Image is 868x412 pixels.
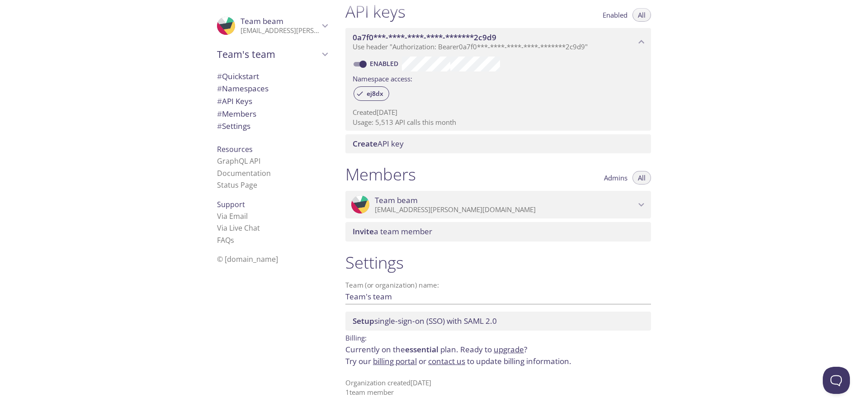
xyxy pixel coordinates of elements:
[217,168,271,178] a: Documentation
[217,48,319,61] span: Team's team
[217,180,257,190] a: Status Page
[345,164,416,185] h1: Members
[241,26,319,35] p: [EMAIL_ADDRESS][PERSON_NAME][DOMAIN_NAME]
[217,121,222,131] span: #
[217,121,250,131] span: Settings
[368,59,402,68] a: Enabled
[345,378,651,398] p: Organization created [DATE] 1 team member
[210,11,335,41] div: Team beam
[632,8,651,22] button: All
[345,344,651,367] p: Currently on the plan.
[632,171,651,185] button: All
[217,109,256,119] span: Members
[353,226,374,237] span: Invite
[361,90,389,98] span: ej8dx
[353,138,404,149] span: API key
[353,71,412,85] label: Namespace access:
[217,83,222,94] span: #
[231,235,234,245] span: s
[373,356,417,366] a: billing portal
[217,223,260,233] a: Via Live Chat
[217,71,222,81] span: #
[217,211,248,221] a: Via Email
[597,8,633,22] button: Enabled
[345,134,651,153] div: Create API Key
[494,344,524,355] a: upgrade
[354,86,389,101] div: ej8dx
[405,344,439,355] span: essential
[345,1,406,22] h1: API keys
[217,156,260,166] a: GraphQL API
[345,312,651,331] div: Setup SSO
[217,96,252,106] span: API Keys
[599,171,633,185] button: Admins
[353,316,497,326] span: single-sign-on (SSO) with SAML 2.0
[345,191,651,219] div: Team beam
[217,96,222,106] span: #
[217,71,259,81] span: Quickstart
[210,43,335,66] div: Team's team
[375,205,636,214] p: [EMAIL_ADDRESS][PERSON_NAME][DOMAIN_NAME]
[345,356,571,366] span: Try our or to update billing information.
[217,199,245,209] span: Support
[353,316,374,326] span: Setup
[217,235,234,245] a: FAQ
[353,118,644,127] p: Usage: 5,513 API calls this month
[241,16,283,26] span: Team beam
[345,222,651,241] div: Invite a team member
[210,95,335,108] div: API Keys
[217,144,253,154] span: Resources
[210,82,335,95] div: Namespaces
[217,83,269,94] span: Namespaces
[353,226,432,237] span: a team member
[345,331,651,344] p: Billing:
[210,120,335,133] div: Team Settings
[210,108,335,120] div: Members
[217,109,222,119] span: #
[428,356,465,366] a: contact us
[353,108,644,117] p: Created [DATE]
[345,252,651,273] h1: Settings
[460,344,527,355] span: Ready to ?
[210,70,335,83] div: Quickstart
[375,195,418,205] span: Team beam
[345,282,439,289] label: Team (or organization) name:
[217,254,278,264] span: © [DOMAIN_NAME]
[353,138,377,149] span: Create
[823,367,850,394] iframe: Help Scout Beacon - Open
